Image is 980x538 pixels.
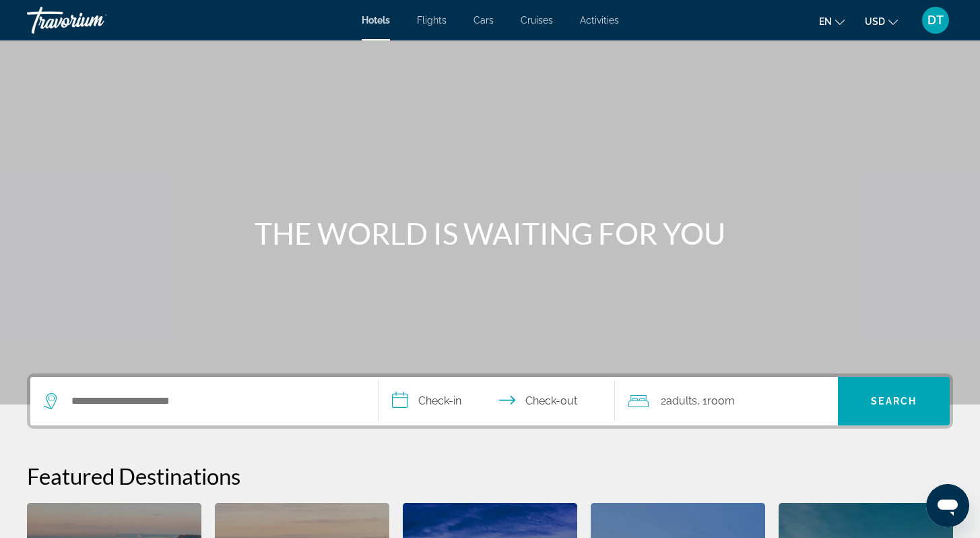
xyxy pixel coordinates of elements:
span: USD [865,16,885,27]
button: Select check in and out date [379,377,615,425]
span: , 1 [697,392,735,411]
div: Search widget [30,377,950,425]
h2: Featured Destinations [27,462,953,489]
button: Change currency [865,11,898,31]
span: 2 [661,392,697,411]
span: DT [927,13,944,27]
span: Search [871,396,917,407]
h1: THE WORLD IS WAITING FOR YOU [238,216,743,251]
a: Flights [417,15,447,26]
a: Cruises [521,15,553,26]
a: Travorium [27,3,162,38]
iframe: Button to launch messaging window [926,484,969,527]
button: Search [838,377,950,425]
span: Adults [666,394,697,407]
span: Room [707,394,735,407]
button: User Menu [918,6,953,34]
input: Search hotel destination [70,391,358,411]
a: Cars [473,15,494,26]
button: Change language [819,11,845,31]
button: Travelers: 2 adults, 0 children [615,377,838,425]
a: Activities [580,15,619,26]
span: en [819,16,832,27]
a: Hotels [362,15,390,26]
